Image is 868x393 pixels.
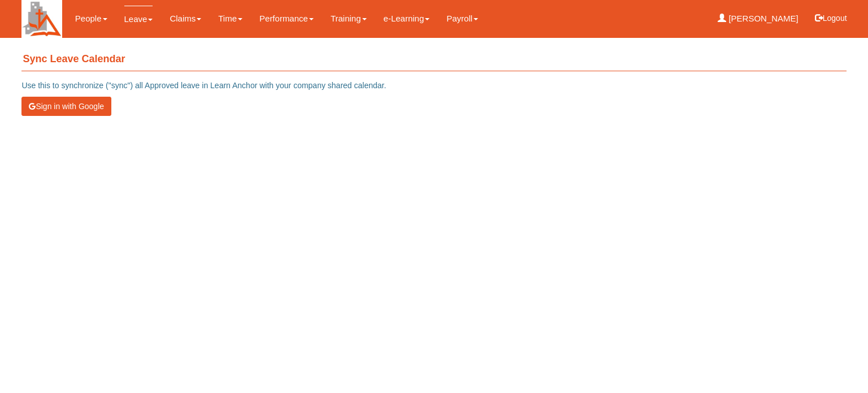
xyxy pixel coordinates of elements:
h4: Sync Leave Calendar [21,48,846,71]
button: Sign in with Google [21,97,111,116]
p: Use this to synchronize ("sync") all Approved leave in Learn Anchor with your company shared cale... [21,80,846,91]
a: [PERSON_NAME] [718,6,798,32]
a: Performance [259,6,314,32]
a: People [75,6,107,32]
a: Leave [124,6,153,32]
a: Claims [170,6,201,32]
a: Payroll [446,6,478,32]
a: e-Learning [384,6,430,32]
a: Time [218,6,242,32]
button: Logout [807,5,855,32]
a: Training [331,6,367,32]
